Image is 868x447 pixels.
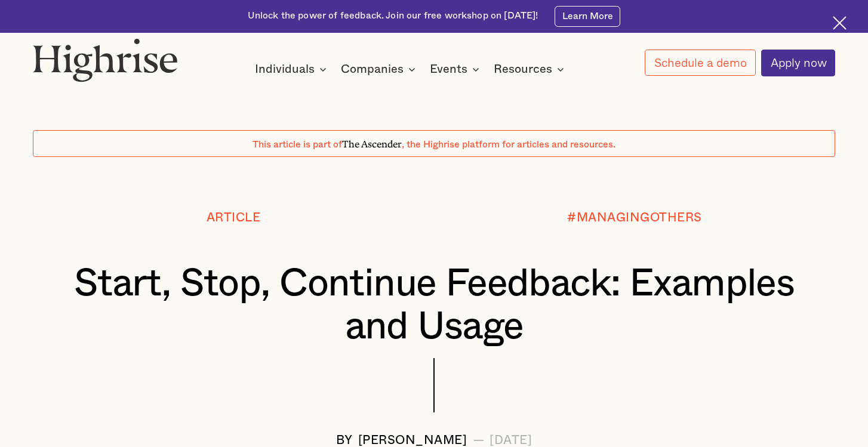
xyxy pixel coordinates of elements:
div: [DATE] [490,434,532,447]
div: Unlock the power of feedback. Join our free workshop on [DATE]! [248,10,538,23]
span: The Ascender [342,136,402,147]
div: Events [430,62,467,76]
div: Article [207,211,261,224]
div: Individuals [255,62,330,76]
img: Cross icon [833,16,847,30]
span: , the Highrise platform for articles and resources. [402,140,615,149]
img: Highrise logo [33,38,178,82]
div: [PERSON_NAME] [358,434,467,447]
div: Resources [494,62,552,76]
h1: Start, Stop, Continue Feedback: Examples and Usage [66,263,802,347]
div: Companies [341,62,404,76]
div: Companies [341,62,419,76]
a: Learn More [555,6,621,27]
a: Schedule a demo [645,50,756,76]
div: #MANAGINGOTHERS [567,211,702,224]
div: BY [336,434,353,447]
div: — [473,434,485,447]
div: Resources [494,62,568,76]
span: This article is part of [253,140,342,149]
a: Apply now [761,50,836,76]
div: Events [430,62,483,76]
div: Individuals [255,62,315,76]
